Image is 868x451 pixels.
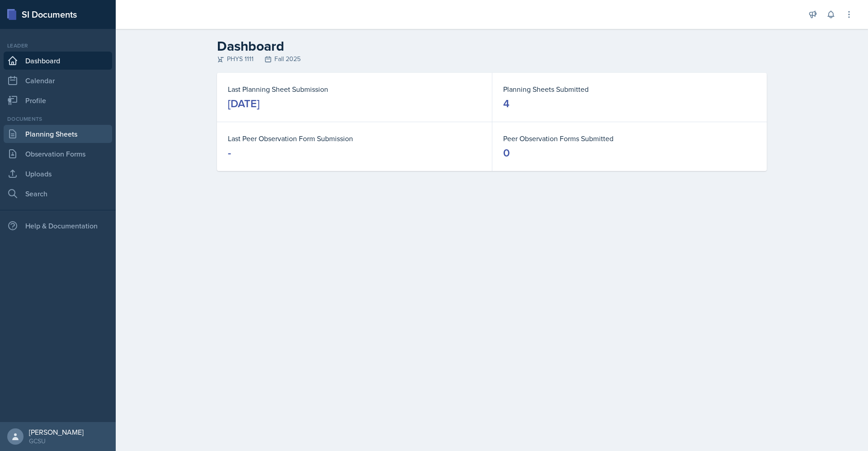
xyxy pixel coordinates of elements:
a: Profile [4,91,112,109]
dt: Peer Observation Forms Submitted [503,133,756,144]
a: Dashboard [4,52,112,70]
dt: Last Planning Sheet Submission [228,84,481,95]
div: - [228,146,231,160]
h2: Dashboard [217,38,767,54]
div: GCSU [29,437,84,446]
div: 0 [503,146,510,160]
a: Calendar [4,71,112,90]
div: Help & Documentation [4,217,112,235]
div: PHYS 1111 Fall 2025 [217,54,767,64]
div: 4 [503,96,509,111]
div: Leader [4,42,112,50]
a: Uploads [4,165,112,183]
dt: Planning Sheets Submitted [503,84,756,95]
dt: Last Peer Observation Form Submission [228,133,481,144]
div: Documents [4,115,112,123]
div: [DATE] [228,96,259,111]
div: [PERSON_NAME] [29,427,84,437]
a: Planning Sheets [4,125,112,143]
a: Observation Forms [4,145,112,163]
a: Search [4,185,112,203]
